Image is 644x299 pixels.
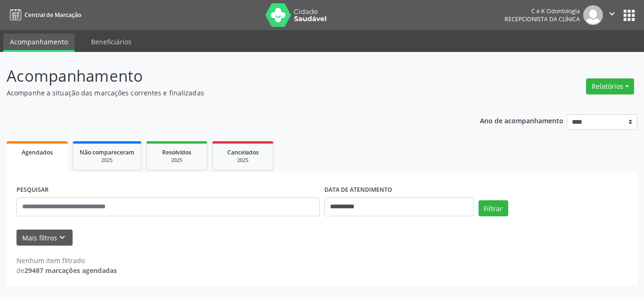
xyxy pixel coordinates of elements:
[17,265,117,275] div: de
[80,148,134,156] span: Não compareceram
[479,200,508,216] button: Filtrar
[621,7,637,24] button: apps
[504,7,580,15] div: C e K Odontologia
[7,64,448,88] p: Acompanhamento
[583,5,603,25] img: img
[80,157,134,164] div: 2025
[3,34,74,52] a: Acompanhamento
[25,11,81,19] span: Central de Marcação
[84,34,138,50] a: Beneficiários
[607,9,617,19] i: 
[324,183,392,197] label: DATA DE ATENDIMENTO
[603,5,621,25] button: 
[17,183,49,197] label: PESQUISAR
[57,232,67,243] i: keyboard_arrow_down
[504,15,580,23] span: Recepcionista da clínica
[586,78,634,94] button: Relatórios
[162,148,191,156] span: Resolvidos
[227,148,259,156] span: Cancelados
[153,157,200,164] div: 2025
[22,148,53,156] span: Agendados
[7,88,448,98] p: Acompanhe a situação das marcações correntes e finalizadas
[17,230,73,246] button: Mais filtroskeyboard_arrow_down
[17,256,117,265] div: Nenhum item filtrado
[480,114,563,126] p: Ano de acompanhamento
[7,7,81,23] a: Central de Marcação
[219,157,266,164] div: 2025
[25,266,117,275] strong: 29487 marcações agendadas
